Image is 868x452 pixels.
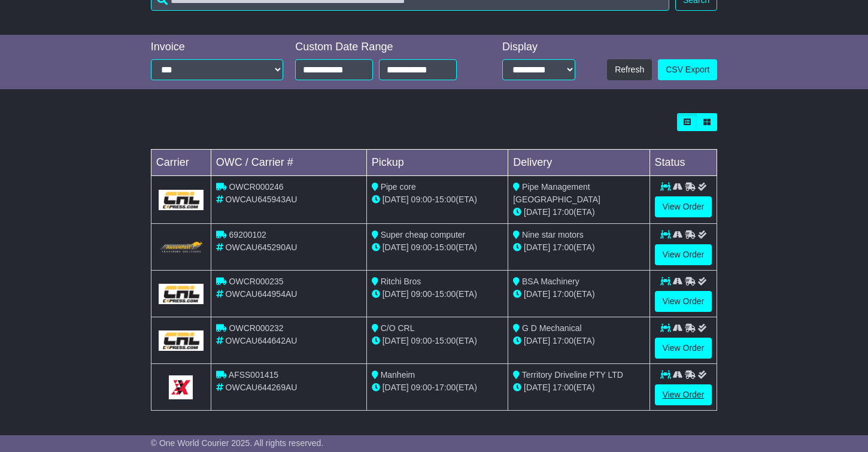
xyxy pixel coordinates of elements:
img: GetCarrierServiceLogo [159,284,204,304]
span: G D Mechanical [522,323,582,333]
div: (ETA) [513,241,644,254]
a: View Order [655,196,712,217]
span: BSA Machinery [522,277,579,286]
td: OWC / Carrier # [211,150,366,176]
a: View Order [655,338,712,359]
span: 09:00 [411,242,432,252]
span: Super cheap computer [381,230,466,239]
span: Territory Driveline PTY LTD [522,370,623,380]
img: GetCarrierServiceLogo [159,190,204,210]
td: Status [650,150,717,176]
span: [DATE] [524,336,550,345]
div: - (ETA) [372,241,503,254]
td: Pickup [366,150,508,176]
span: 15:00 [435,336,456,345]
span: Nine star motors [522,230,584,239]
img: GetCarrierServiceLogo [159,240,204,254]
span: [DATE] [524,242,550,252]
span: OWCR000246 [229,182,284,192]
a: View Order [655,291,712,312]
span: 17:00 [553,242,573,252]
span: 17:00 [435,383,456,392]
span: 17:00 [553,289,573,299]
span: 17:00 [553,336,573,345]
div: (ETA) [513,288,644,301]
span: AFSS001415 [229,370,278,380]
span: [DATE] [383,242,409,252]
span: OWCAU644954AU [226,289,298,299]
span: 17:00 [553,383,573,392]
div: - (ETA) [372,288,503,301]
img: GetCarrierServiceLogo [159,330,204,351]
span: OWCR000235 [229,277,284,286]
img: GetCarrierServiceLogo [169,375,193,399]
div: Custom Date Range [295,41,476,54]
span: [DATE] [524,289,550,299]
div: - (ETA) [372,335,503,347]
div: (ETA) [513,381,644,394]
span: 09:00 [411,336,432,345]
a: View Order [655,244,712,265]
span: OWCAU644269AU [226,383,298,392]
div: Display [502,41,575,54]
div: (ETA) [513,206,644,219]
span: 15:00 [435,195,456,204]
span: [DATE] [524,207,550,217]
td: Carrier [151,150,211,176]
span: [DATE] [524,383,550,392]
span: OWCAU645290AU [226,242,298,252]
span: Manheim [381,370,415,380]
span: [DATE] [383,336,409,345]
button: Refresh [607,59,652,80]
span: [DATE] [383,383,409,392]
span: 69200102 [229,230,266,239]
td: Delivery [508,150,650,176]
span: 09:00 [411,195,432,204]
span: [DATE] [383,195,409,204]
span: 15:00 [435,242,456,252]
span: 15:00 [435,289,456,299]
span: OWCAU645943AU [226,195,298,204]
a: CSV Export [658,59,717,80]
span: OWCR000232 [229,323,284,333]
span: 09:00 [411,289,432,299]
span: Pipe Management [GEOGRAPHIC_DATA] [513,182,600,204]
span: Pipe core [381,182,416,192]
a: View Order [655,384,712,405]
span: Ritchi Bros [381,277,421,286]
span: C/O CRL [381,323,415,333]
div: - (ETA) [372,381,503,394]
span: 17:00 [553,207,573,217]
span: © One World Courier 2025. All rights reserved. [151,438,324,448]
div: Invoice [151,41,284,54]
div: (ETA) [513,335,644,347]
span: [DATE] [383,289,409,299]
div: - (ETA) [372,193,503,206]
span: 09:00 [411,383,432,392]
span: OWCAU644642AU [226,336,298,345]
